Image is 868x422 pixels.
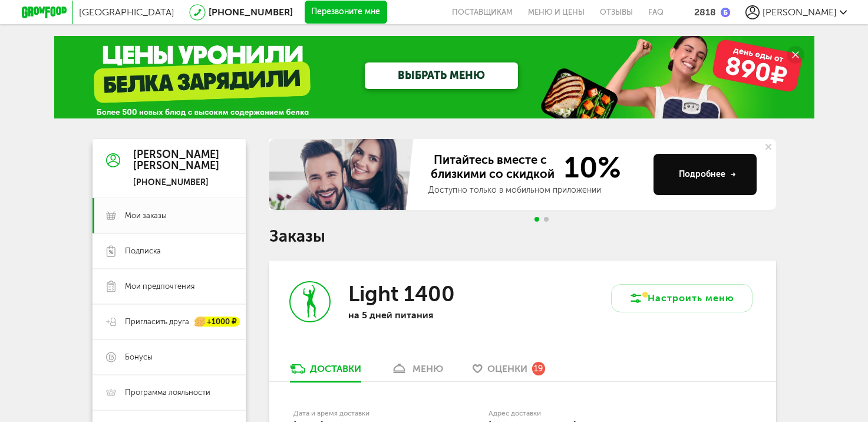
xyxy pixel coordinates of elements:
[763,6,837,18] span: [PERSON_NAME]
[125,387,210,398] span: Программа лояльности
[93,339,246,375] a: Бонусы
[93,269,246,304] a: Мои предпочтения
[487,363,527,374] span: Оценки
[489,410,708,417] label: Адрес доставки
[467,362,551,381] a: Оценки 19
[133,149,219,173] div: [PERSON_NAME] [PERSON_NAME]
[532,362,545,375] div: 19
[385,362,449,381] a: меню
[611,284,753,312] button: Настроить меню
[534,217,539,222] span: Go to slide 1
[365,62,518,89] a: ВЫБРАТЬ МЕНЮ
[209,6,293,18] a: [PHONE_NUMBER]
[195,317,240,327] div: +1000 ₽
[679,169,736,180] div: Подробнее
[93,304,246,339] a: Пригласить друга +1000 ₽
[79,6,174,18] span: [GEOGRAPHIC_DATA]
[125,352,153,362] span: Бонусы
[348,309,501,321] p: на 5 дней питания
[348,281,455,306] h3: Light 1400
[428,184,644,196] div: Доступно только в мобильном приложении
[93,375,246,410] a: Программа лояльности
[269,139,417,210] img: family-banner.579af9d.jpg
[93,198,246,233] a: Мои заказы
[305,1,387,24] button: Перезвоните мне
[544,217,549,222] span: Go to slide 2
[125,316,189,327] span: Пригласить друга
[721,8,730,17] img: bonus_b.cdccf46.png
[125,281,194,292] span: Мои предпочтения
[269,229,776,244] h1: Заказы
[654,154,757,195] button: Подробнее
[284,362,367,381] a: Доставки
[694,6,716,18] div: 2818
[428,153,557,182] span: Питайтесь вместе с близкими со скидкой
[133,177,219,188] div: [PHONE_NUMBER]
[293,410,428,417] label: Дата и время доставки
[310,363,361,374] div: Доставки
[557,153,621,182] span: 10%
[125,246,161,256] span: Подписка
[125,210,167,221] span: Мои заказы
[412,363,443,374] div: меню
[93,233,246,269] a: Подписка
